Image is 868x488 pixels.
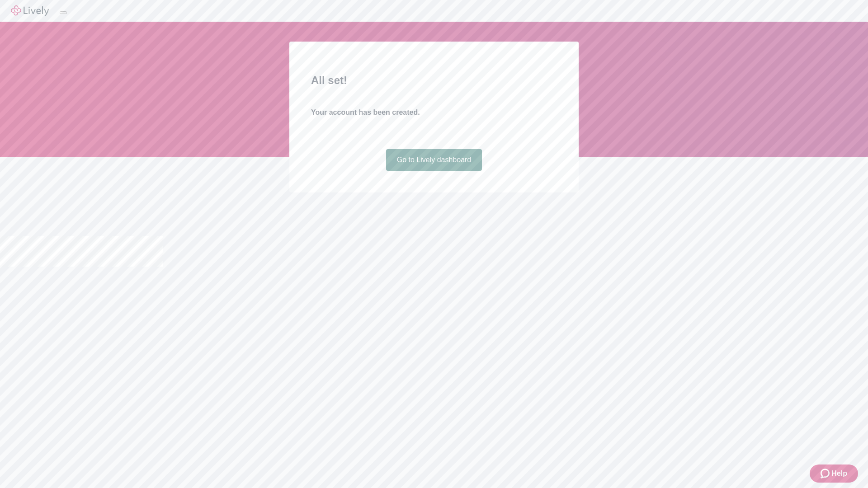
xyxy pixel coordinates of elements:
[821,468,831,479] svg: Zendesk support icon
[60,11,67,14] button: Log out
[311,107,557,118] h4: Your account has been created.
[11,5,49,16] img: Lively
[386,149,482,171] a: Go to Lively dashboard
[831,468,847,479] span: Help
[810,465,858,483] button: Zendesk support iconHelp
[311,72,557,89] h2: All set!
